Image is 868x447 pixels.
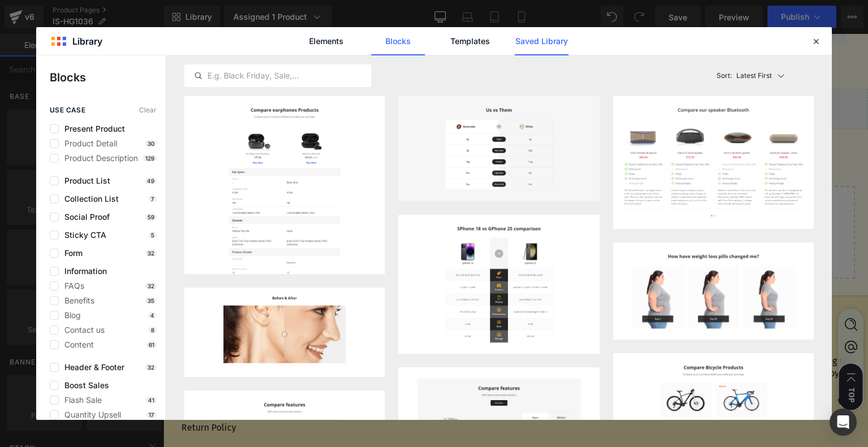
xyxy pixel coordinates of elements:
[145,283,157,289] p: 32
[50,69,166,86] p: Blocks
[59,281,84,290] span: FAQs
[59,139,117,148] span: Product Detail
[675,329,700,377] a: Scroll to page top
[18,280,233,293] h3: INFO
[245,302,307,314] a: Payment Policy
[59,311,81,320] span: Blog
[443,27,497,55] a: Templates
[184,288,385,377] img: image
[59,176,110,185] span: Product List
[146,397,157,403] p: 41
[675,284,700,297] modal-opener: Search drawer
[59,231,106,240] span: Sticky CTA
[145,214,157,220] p: 59
[59,154,138,163] span: Product Description
[41,412,233,424] h3: Subscribe to our newsletter
[515,27,568,55] a: Saved Library
[398,215,599,354] img: image
[139,106,157,114] span: Clear
[59,396,102,405] span: Flash Sale
[18,388,73,400] a: Return Policy
[675,306,700,320] a: Email us at insoonshopify@hueliv.com
[471,321,687,359] p: INSOON embodies passion and creativity, aiming to inspire teenagers and adults alike through the ...
[149,327,157,333] p: 8
[148,312,157,319] p: 4
[62,67,114,77] span: - Star Badge
[59,249,83,258] span: Form
[145,297,157,304] p: 35
[59,381,109,390] span: Boost Sales
[18,302,46,314] a: Search
[613,242,814,340] img: image
[145,140,157,147] p: 30
[184,96,385,297] img: image
[245,280,460,293] h3: LEGAL
[59,410,121,419] span: Quantity Upsell
[149,232,157,238] p: 5
[145,250,157,257] p: 32
[245,319,302,332] a: Privacy Policy
[398,96,599,201] img: image
[59,326,105,335] span: Contact us
[149,196,157,202] p: 7
[39,66,114,79] span: Rivyo
[18,319,54,332] a: About us
[18,371,75,383] a: Refund Policy
[18,336,61,349] a: Contact us
[613,96,814,229] img: image
[245,336,312,349] a: Terms of Service
[59,267,107,276] span: Information
[371,27,425,55] a: Blocks
[59,212,110,222] span: Social Proof
[717,72,732,80] span: Sort:
[32,210,674,218] p: or Drag & Drop elements from left sidebar
[59,340,94,349] span: Content
[712,55,814,96] button: Latest FirstSort:Latest First
[471,302,623,314] a: Email us at insoonshopify@hueliv.com
[246,179,348,201] a: Explore Blocks
[145,364,157,371] p: 32
[59,363,124,372] span: Header & Footer
[736,71,772,81] p: Latest First
[300,27,353,55] a: Elements
[357,179,459,201] a: Add Single Section
[59,194,119,203] span: Collection List
[59,124,125,133] span: Present Product
[146,411,157,418] p: 17
[143,155,157,162] p: 129
[185,69,371,83] input: E.g. Black Friday, Sale,...
[59,296,94,305] span: Benefits
[471,280,687,293] h3: About our brand
[50,106,85,114] span: use case
[681,284,695,297] a: Search
[18,353,82,366] a: Shipping Policy
[145,177,157,184] p: 49
[830,409,857,436] div: Open Intercom Messenger
[146,341,157,348] p: 61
